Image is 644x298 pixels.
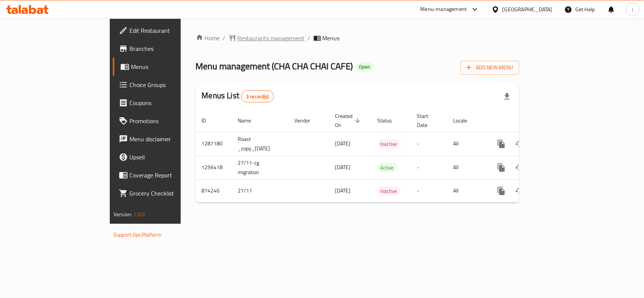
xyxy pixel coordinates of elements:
button: more [492,159,510,177]
a: Branches [113,40,217,58]
span: Branches [129,44,211,53]
span: Locale [453,116,477,125]
button: Change Status [510,182,529,200]
td: All [447,179,486,202]
span: Add New Menu [467,63,513,72]
div: Active [378,163,397,172]
span: Promotions [129,116,211,125]
a: Choice Groups [113,76,217,94]
button: more [492,135,510,153]
span: Active [378,164,397,172]
button: Change Status [510,159,529,177]
span: Status [378,116,402,125]
td: All [447,132,486,156]
span: [DATE] [335,186,351,196]
td: 27/11-cg migration [232,156,289,179]
span: Upsell [129,153,211,162]
td: - [411,179,447,202]
span: ID [202,116,216,125]
td: - [411,132,447,156]
span: Inactive [378,140,400,148]
div: Menu-management [421,5,467,14]
span: Vendor [295,116,320,125]
span: Grocery Checklist [129,189,211,198]
span: Start Date [417,112,438,130]
div: Total records count [241,90,274,102]
a: Upsell [113,148,217,166]
button: more [492,182,510,200]
div: [GEOGRAPHIC_DATA] [503,5,552,14]
span: [DATE] [335,139,351,148]
a: Promotions [113,112,217,130]
span: Edit Restaurant [129,26,211,35]
span: i [632,5,633,14]
div: Inactive [378,139,400,148]
td: All [447,156,486,179]
li: / [308,34,310,43]
span: Name [238,116,261,125]
a: Coverage Report [113,166,217,184]
a: Menus [113,58,217,76]
a: Edit Restaurant [113,21,217,40]
span: Coupons [129,98,211,107]
table: enhanced table [196,109,571,203]
th: Actions [486,109,571,132]
button: Change Status [510,135,529,153]
a: Coupons [113,94,217,112]
span: Open [356,64,373,70]
span: Menu disclaimer [129,134,211,144]
td: Roast _copy_[DATE] [232,132,289,156]
div: Open [356,63,373,72]
span: Choice Groups [129,80,211,89]
span: Restaurants management [238,34,305,43]
a: Restaurants management [229,34,305,43]
span: 1.0.0 [133,209,145,219]
h2: Menus List [202,90,274,102]
span: Created On [335,112,363,130]
span: Menu management ( CHA CHA CHAI CAFE ) [196,58,353,75]
span: Menus [131,62,211,71]
div: Export file [498,87,516,105]
button: Add New Menu [461,61,519,75]
li: / [223,34,226,43]
nav: breadcrumb [196,34,519,43]
a: Grocery Checklist [113,184,217,202]
span: Menus [323,34,340,43]
span: Get support on: [114,222,148,232]
a: Support.OpsPlatform [114,230,161,240]
span: 3 record(s) [241,93,274,100]
a: Menu disclaimer [113,130,217,148]
td: - [411,156,447,179]
span: Version: [114,209,132,219]
td: 27/11 [232,179,289,202]
span: Inactive [378,187,400,196]
span: [DATE] [335,162,351,172]
span: Coverage Report [129,171,211,180]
